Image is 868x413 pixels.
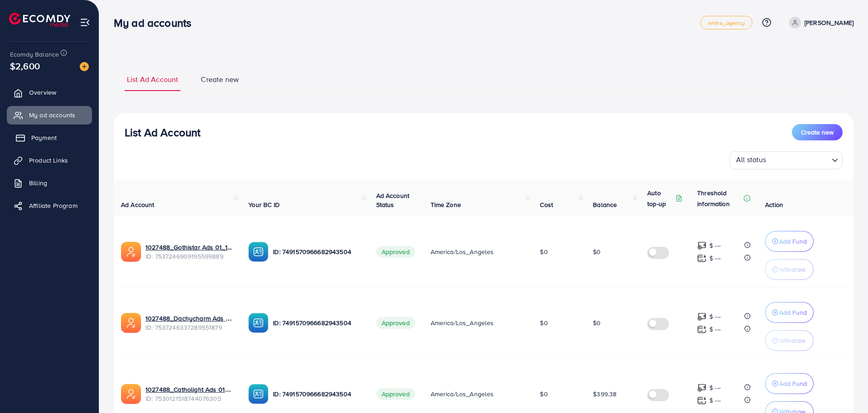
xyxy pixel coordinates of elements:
[7,197,92,215] a: Affiliate Program
[697,383,707,393] img: top-up amount
[145,243,234,261] div: <span class='underline'>1027488_Gothistar Ads 01_1754902071632</span></br>7537246909195599889
[376,317,415,329] span: Approved
[80,62,89,71] img: image
[779,307,807,318] p: Add Fund
[697,241,707,250] img: top-up amount
[805,17,853,28] p: [PERSON_NAME]
[121,313,141,333] img: ic-ads-acc.e4c84228.svg
[593,389,616,399] span: $399.38
[125,126,200,139] h3: List Ad Account
[709,253,721,264] p: $ ---
[540,247,548,256] span: $0
[697,312,707,322] img: top-up amount
[145,243,234,252] a: 1027488_Gothistar Ads 01_1754902071632
[697,325,707,334] img: top-up amount
[145,252,234,261] span: ID: 7537246909195599889
[765,373,814,394] button: Add Fund
[248,313,268,333] img: ic-ba-acc.ded83a64.svg
[593,200,617,209] span: Balance
[829,372,861,406] iframe: Chat
[540,318,548,327] span: $0
[7,151,92,169] a: Product Links
[700,16,752,29] a: white_agency
[376,191,410,209] span: Ad Account Status
[10,50,59,59] span: Ecomdy Balance
[121,384,141,404] img: ic-ads-acc.e4c84228.svg
[145,314,234,323] a: 1027488_Dachycharm Ads 01_1754902045425
[121,242,141,262] img: ic-ads-acc.e4c84228.svg
[779,378,807,389] p: Add Fund
[431,318,494,327] span: America/Los_Angeles
[273,389,361,399] p: ID: 7491570966682943504
[376,246,415,258] span: Approved
[273,317,361,328] p: ID: 7491570966682943504
[29,178,47,187] span: Billing
[145,314,234,332] div: <span class='underline'>1027488_Dachycharm Ads 01_1754902045425</span></br>7537246337289551879
[29,110,75,120] span: My ad accounts
[7,129,92,147] a: Payment
[647,187,674,209] p: Auto top-up
[431,200,461,209] span: Time Zone
[697,187,742,209] p: Threshold information
[540,389,548,399] span: $0
[31,133,57,142] span: Payment
[376,388,415,400] span: Approved
[709,240,721,251] p: $ ---
[779,335,805,346] p: Withdraw
[779,236,807,247] p: Add Fund
[765,200,783,209] span: Action
[145,385,234,394] a: 1027488_Catholight Ads 01_1753243050823
[779,264,805,275] p: Withdraw
[431,247,494,256] span: America/Los_Angeles
[765,259,814,280] button: Withdraw
[729,151,843,169] div: Search for option
[145,385,234,403] div: <span class='underline'>1027488_Catholight Ads 01_1753243050823</span></br>7530121518744076305
[792,124,843,140] button: Create new
[248,242,268,262] img: ic-ba-acc.ded83a64.svg
[697,396,707,405] img: top-up amount
[114,16,199,29] h3: My ad accounts
[9,13,70,27] img: logo
[786,17,853,29] a: [PERSON_NAME]
[248,200,280,209] span: Your BC ID
[29,88,56,97] span: Overview
[540,200,553,209] span: Cost
[593,247,601,256] span: $0
[593,318,601,327] span: $0
[709,311,721,322] p: $ ---
[7,106,92,124] a: My ad accounts
[145,323,234,332] span: ID: 7537246337289551879
[801,128,834,137] span: Create new
[7,83,92,101] a: Overview
[10,59,40,72] span: $2,600
[765,231,814,252] button: Add Fund
[145,394,234,403] span: ID: 7530121518744076305
[765,330,814,351] button: Withdraw
[80,17,90,28] img: menu
[273,246,361,257] p: ID: 7491570966682943504
[709,395,721,406] p: $ ---
[734,153,768,167] span: All status
[765,302,814,323] button: Add Fund
[431,389,494,399] span: America/Los_Angeles
[7,174,92,192] a: Billing
[127,74,178,85] span: List Ad Account
[708,20,745,26] span: white_agency
[29,201,78,210] span: Affiliate Program
[709,324,721,335] p: $ ---
[29,156,68,165] span: Product Links
[769,153,828,167] input: Search for option
[697,254,707,263] img: top-up amount
[248,384,268,404] img: ic-ba-acc.ded83a64.svg
[709,382,721,393] p: $ ---
[201,74,239,85] span: Create new
[121,200,155,209] span: Ad Account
